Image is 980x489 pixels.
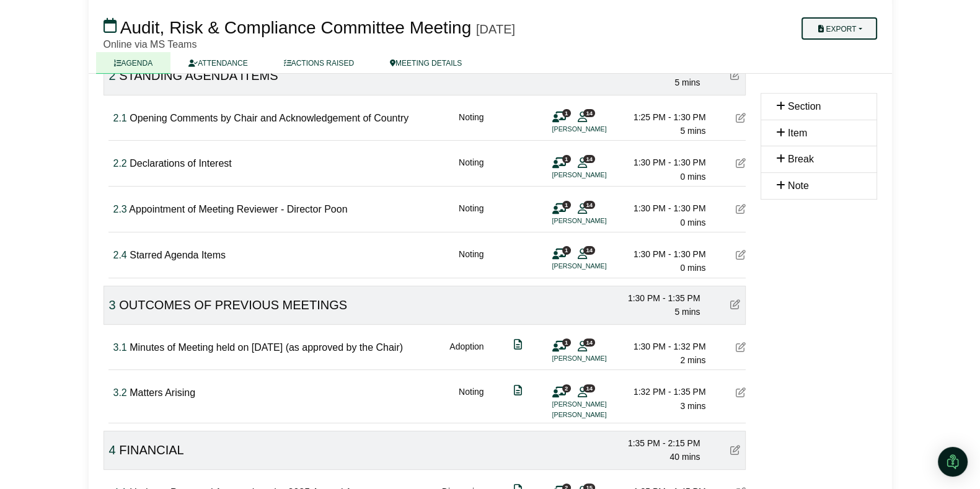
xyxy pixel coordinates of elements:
li: [PERSON_NAME] [552,216,645,226]
span: 1 [562,201,571,209]
div: 1:30 PM - 1:30 PM [619,156,706,169]
span: 3 mins [680,401,705,411]
span: 14 [583,155,595,163]
span: Click to fine tune number [109,69,116,82]
span: FINANCIAL [119,443,183,457]
span: Click to fine tune number [109,298,116,312]
span: 0 mins [680,263,705,273]
span: 5 mins [680,126,705,136]
a: MEETING DETAILS [372,52,480,74]
span: 14 [583,109,595,117]
div: 1:32 PM - 1:35 PM [619,385,706,399]
li: [PERSON_NAME] [552,410,645,420]
div: Noting [459,247,483,275]
li: [PERSON_NAME] [552,353,645,364]
div: Noting [459,385,483,420]
div: 1:30 PM - 1:30 PM [619,247,706,261]
span: 14 [583,246,595,254]
span: Click to fine tune number [113,158,127,169]
a: ACTIONS RAISED [266,52,372,74]
span: 14 [583,384,595,392]
span: Section [788,101,821,112]
span: Audit, Risk & Compliance Committee Meeting [120,18,471,37]
span: 14 [583,201,595,209]
div: 1:30 PM - 1:30 PM [619,201,706,215]
a: ATTENDANCE [170,52,265,74]
div: Noting [459,156,483,183]
a: AGENDA [96,52,171,74]
div: 1:30 PM - 1:35 PM [614,291,700,305]
span: 2 [562,384,571,392]
div: 1:35 PM - 2:15 PM [614,436,700,450]
span: Click to fine tune number [113,250,127,260]
span: Break [788,154,814,164]
span: Click to fine tune number [113,204,127,214]
span: Starred Agenda Items [130,250,226,260]
span: 40 mins [669,452,700,462]
span: Item [788,128,807,138]
span: Matters Arising [130,387,195,398]
li: [PERSON_NAME] [552,170,645,180]
span: 14 [583,338,595,346]
li: [PERSON_NAME] [552,399,645,410]
span: 2 mins [680,355,705,365]
div: Noting [459,110,483,138]
div: Open Intercom Messenger [938,447,968,477]
span: OUTCOMES OF PREVIOUS MEETINGS [119,298,347,312]
div: Noting [459,201,483,229]
div: Adoption [449,340,483,368]
span: Minutes of Meeting held on [DATE] (as approved by the Chair) [130,342,403,353]
span: 5 mins [674,307,700,317]
span: Note [788,180,809,191]
li: [PERSON_NAME] [552,261,645,271]
span: Online via MS Teams [104,39,197,50]
span: Click to fine tune number [109,443,116,457]
span: 1 [562,338,571,346]
button: Export [801,17,876,40]
span: 0 mins [680,218,705,227]
span: Click to fine tune number [113,387,127,398]
span: STANDING AGENDA ITEMS [119,69,278,82]
span: 5 mins [674,77,700,87]
span: 0 mins [680,172,705,182]
li: [PERSON_NAME] [552,124,645,134]
span: Opening Comments by Chair and Acknowledgement of Country [130,113,408,123]
div: 1:30 PM - 1:32 PM [619,340,706,353]
span: 1 [562,155,571,163]
span: 1 [562,246,571,254]
span: Declarations of Interest [130,158,232,169]
span: Appointment of Meeting Reviewer - Director Poon [129,204,347,214]
div: 1:25 PM - 1:30 PM [619,110,706,124]
span: Click to fine tune number [113,342,127,353]
span: Click to fine tune number [113,113,127,123]
div: [DATE] [476,22,515,37]
span: 1 [562,109,571,117]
